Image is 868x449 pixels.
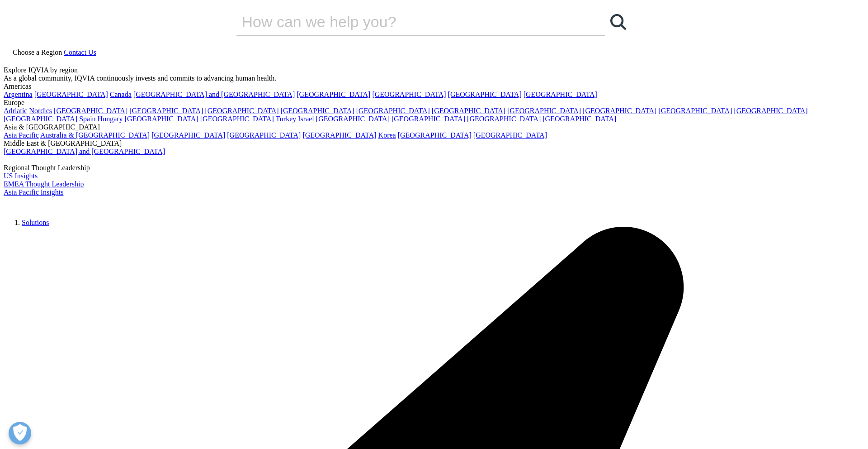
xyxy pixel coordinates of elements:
a: EMEA Thought Leadership [4,180,84,188]
a: [GEOGRAPHIC_DATA] [507,107,581,115]
div: Americas [4,82,864,91]
a: [GEOGRAPHIC_DATA] [302,131,376,139]
a: Asia Pacific [4,131,39,139]
a: Solutions [22,219,49,226]
div: Regional Thought Leadership [4,164,864,172]
input: Recherche [236,8,579,35]
a: [GEOGRAPHIC_DATA] [392,115,465,123]
a: [GEOGRAPHIC_DATA] [34,91,108,98]
a: [GEOGRAPHIC_DATA] and [GEOGRAPHIC_DATA] [133,91,295,98]
a: [GEOGRAPHIC_DATA] [129,107,203,115]
a: [GEOGRAPHIC_DATA] [432,107,505,115]
a: [GEOGRAPHIC_DATA] [54,107,127,115]
a: [GEOGRAPHIC_DATA] [372,91,446,98]
a: Argentina [4,91,33,98]
div: Middle East & [GEOGRAPHIC_DATA] [4,139,864,148]
a: [GEOGRAPHIC_DATA] [125,115,198,123]
a: [GEOGRAPHIC_DATA] [297,91,370,98]
svg: Search [610,14,626,30]
a: [GEOGRAPHIC_DATA] [4,115,77,123]
a: [GEOGRAPHIC_DATA] [467,115,541,123]
div: Europe [4,99,864,107]
a: [GEOGRAPHIC_DATA] and [GEOGRAPHIC_DATA] [4,148,165,155]
a: [GEOGRAPHIC_DATA] [524,91,597,98]
button: Open Preferences [9,422,31,444]
a: US Insights [4,172,38,180]
a: [GEOGRAPHIC_DATA] [734,107,807,115]
span: Choose a Region [13,48,62,56]
a: Korea [378,131,396,139]
div: Explore IQVIA by region [4,66,864,74]
a: [GEOGRAPHIC_DATA] [473,131,547,139]
a: Adriatic [4,107,27,115]
a: Nordics [29,107,52,115]
a: Turkey [276,115,297,123]
a: [GEOGRAPHIC_DATA] [398,131,472,139]
a: Canada [110,91,132,98]
a: Israel [298,115,314,123]
a: Hungary [98,115,123,123]
a: Spain [79,115,95,123]
a: [GEOGRAPHIC_DATA] [281,107,354,115]
a: Australia & [GEOGRAPHIC_DATA] [40,131,150,139]
a: [GEOGRAPHIC_DATA] [583,107,656,115]
a: Recherche [605,8,632,35]
div: As a global community, IQVIA continuously invests and commits to advancing human health. [4,74,864,82]
a: [GEOGRAPHIC_DATA] [205,107,278,115]
a: [GEOGRAPHIC_DATA] [151,131,225,139]
a: [GEOGRAPHIC_DATA] [356,107,430,115]
a: Contact Us [64,48,96,56]
a: [GEOGRAPHIC_DATA] [658,107,732,115]
div: Asia & [GEOGRAPHIC_DATA] [4,123,864,131]
a: [GEOGRAPHIC_DATA] [448,91,522,98]
a: [GEOGRAPHIC_DATA] [227,131,301,139]
a: [GEOGRAPHIC_DATA] [316,115,390,123]
a: [GEOGRAPHIC_DATA] [542,115,616,123]
a: Asia Pacific Insights [4,188,63,196]
a: [GEOGRAPHIC_DATA] [200,115,274,123]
